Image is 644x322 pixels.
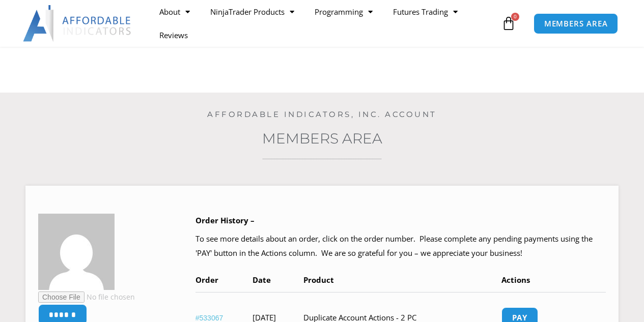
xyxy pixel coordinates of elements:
[149,23,198,47] a: Reviews
[303,275,334,285] span: Product
[195,215,255,225] b: Order History –
[195,275,218,285] span: Order
[195,232,606,260] p: To see more details about an order, click on the order number. Please complete any pending paymen...
[501,275,530,285] span: Actions
[486,9,531,38] a: 0
[262,130,382,147] a: Members Area
[253,275,271,285] span: Date
[23,5,132,42] img: LogoAI | Affordable Indicators – NinjaTrader
[207,109,437,119] a: Affordable Indicators, Inc. Account
[38,214,115,290] img: 4779252d36b4d3ad945b00111a5b9a8c7c15ef01415d1dc9a3300fe6d30b777c
[195,314,223,322] a: View order number 533067
[544,20,608,27] span: MEMBERS AREA
[511,13,519,21] span: 0
[534,13,619,34] a: MEMBERS AREA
